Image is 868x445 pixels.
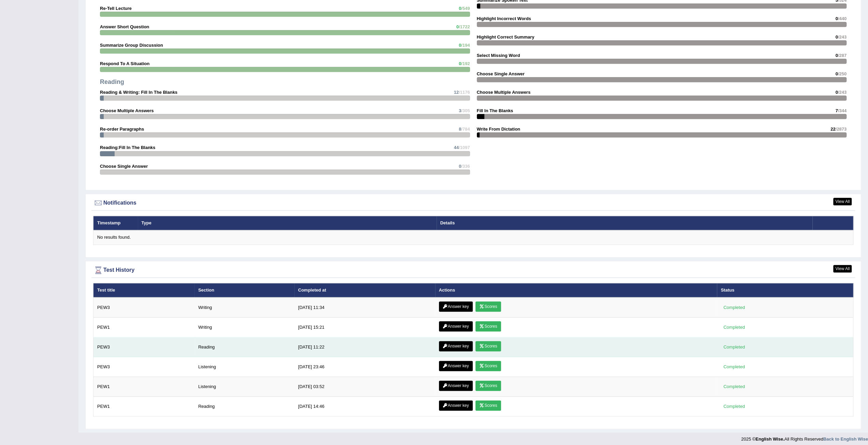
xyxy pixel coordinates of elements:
strong: Reading & Writing: Fill In The Blanks [100,90,177,95]
a: Answer key [439,381,473,391]
span: 8 [459,127,461,132]
span: 12 [454,90,458,95]
strong: Highlight Correct Summary [477,34,534,40]
strong: Summarize Group Discussion [100,43,163,48]
span: /336 [461,164,470,169]
div: Completed [721,304,747,311]
td: [DATE] 14:46 [294,397,435,416]
td: [DATE] 11:34 [294,297,435,317]
th: Timestamp [93,216,138,230]
span: 22 [830,127,835,132]
th: Actions [435,283,717,297]
div: Test History [93,265,853,275]
th: Section [194,283,294,297]
div: Completed [721,343,747,351]
strong: Reading:Fill In The Blanks [100,145,156,150]
div: No results found. [97,234,849,241]
th: Status [717,283,853,297]
div: Completed [721,324,747,331]
strong: Write From Dictation [477,127,520,132]
div: Completed [721,363,747,370]
th: Type [138,216,437,230]
div: Completed [721,403,747,410]
span: /344 [838,108,847,113]
div: Completed [721,383,747,390]
span: 3 [459,108,461,113]
td: PEW3 [93,297,195,317]
strong: Highlight Incorrect Words [477,16,531,21]
span: 7 [835,108,838,113]
strong: Re-Tell Lecture [100,6,132,11]
td: [DATE] 23:46 [294,357,435,377]
span: 0 [459,61,461,66]
a: Scores [475,361,501,371]
th: Details [437,216,812,230]
strong: Re-order Paragraphs [100,127,144,132]
a: Scores [475,400,501,411]
td: PEW3 [93,337,195,357]
a: Back to English Wise [823,436,868,442]
a: Answer key [439,400,473,411]
span: /1176 [459,90,470,95]
td: Writing [194,317,294,337]
a: Scores [475,381,501,391]
span: 0 [459,43,461,48]
strong: Respond To A Situation [100,61,149,66]
a: View All [833,265,852,272]
td: PEW1 [93,317,195,337]
span: /194 [461,43,470,48]
span: /243 [838,34,847,40]
span: /305 [461,108,470,113]
a: Scores [475,321,501,331]
span: /2873 [835,127,847,132]
td: Reading [194,337,294,357]
span: 0 [835,34,838,40]
th: Completed at [294,283,435,297]
div: Notifications [93,198,853,208]
td: [DATE] 15:21 [294,317,435,337]
td: Reading [194,397,294,416]
span: 0 [835,16,838,21]
a: Answer key [439,341,473,351]
span: /1722 [459,24,470,29]
strong: English Wise. [755,436,784,442]
td: Listening [194,357,294,377]
th: Test title [93,283,195,297]
span: /440 [838,16,847,21]
span: 0 [835,90,838,95]
span: /250 [838,71,847,76]
td: PEW1 [93,397,195,416]
strong: Fill In The Blanks [477,108,513,113]
a: View All [833,198,852,205]
span: /1097 [459,145,470,150]
a: Answer key [439,301,473,312]
div: 2025 © All Rights Reserved [741,432,868,442]
td: Writing [194,297,294,317]
strong: Answer Short Question [100,24,149,29]
span: /287 [838,53,847,58]
span: 0 [456,24,459,29]
td: PEW3 [93,357,195,377]
td: Listening [194,377,294,397]
strong: Choose Multiple Answers [477,90,531,95]
span: /549 [461,6,470,11]
span: 0 [835,53,838,58]
strong: Select Missing Word [477,53,520,58]
strong: Choose Multiple Answers [100,108,154,113]
td: [DATE] 11:22 [294,337,435,357]
a: Scores [475,341,501,351]
a: Scores [475,301,501,312]
span: /243 [838,90,847,95]
span: 0 [835,71,838,76]
a: Answer key [439,321,473,331]
strong: Reading [100,78,124,85]
span: 0 [459,6,461,11]
span: 0 [459,164,461,169]
strong: Choose Single Answer [477,71,525,76]
td: [DATE] 03:52 [294,377,435,397]
span: 44 [454,145,458,150]
a: Answer key [439,361,473,371]
td: PEW1 [93,377,195,397]
span: /192 [461,61,470,66]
